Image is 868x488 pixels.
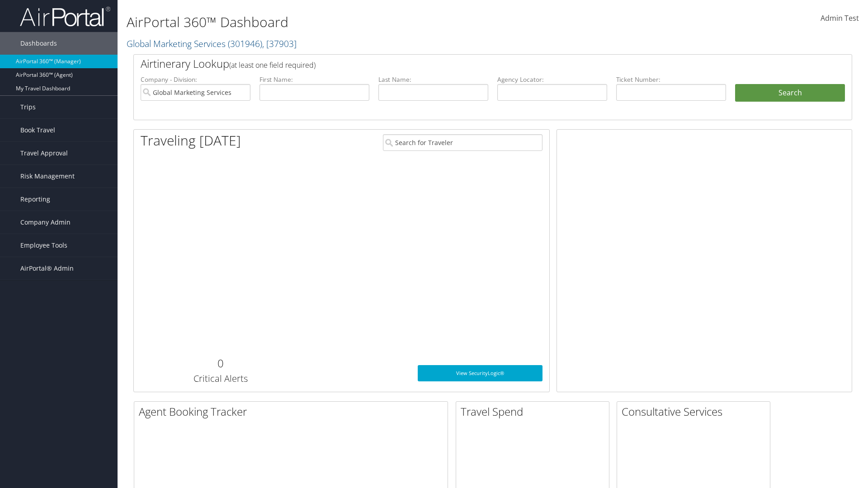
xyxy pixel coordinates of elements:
[378,75,488,84] label: Last Name:
[20,257,74,280] span: AirPortal® Admin
[141,56,785,71] h2: Airtinerary Lookup
[821,13,859,23] span: Admin Test
[127,38,297,50] a: Global Marketing Services
[20,119,55,141] span: Book Travel
[20,211,71,234] span: Company Admin
[20,165,75,188] span: Risk Management
[622,404,770,419] h2: Consultative Services
[141,75,250,84] label: Company - Division:
[141,356,300,371] h2: 0
[229,60,316,70] span: (at least one field required)
[20,234,67,257] span: Employee Tools
[141,131,241,150] h1: Traveling [DATE]
[139,404,448,419] h2: Agent Booking Tracker
[20,6,110,27] img: airportal-logo.png
[821,5,859,33] a: Admin Test
[497,75,607,84] label: Agency Locator:
[20,188,50,211] span: Reporting
[461,404,609,419] h2: Travel Spend
[20,96,36,118] span: Trips
[262,38,297,50] span: , [ 37903 ]
[20,142,68,164] span: Travel Approval
[228,38,262,50] span: ( 301946 )
[418,365,542,381] a: View SecurityLogic®
[616,75,726,84] label: Ticket Number:
[735,84,845,102] button: Search
[127,13,615,32] h1: AirPortal 360™ Dashboard
[141,372,300,385] h3: Critical Alerts
[20,32,57,55] span: Dashboards
[383,134,542,151] input: Search for Traveler
[259,75,369,84] label: First Name:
